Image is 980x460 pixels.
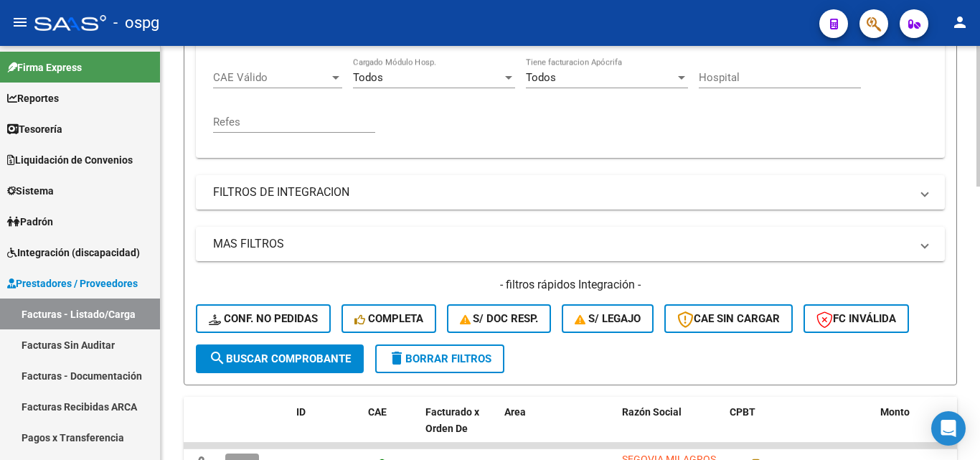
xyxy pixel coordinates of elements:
mat-panel-title: FILTROS DE INTEGRACION [213,184,910,200]
span: Firma Express [7,60,82,75]
span: Integración (discapacidad) [7,245,140,260]
button: Borrar Filtros [375,344,504,373]
span: CPBT [730,406,755,418]
span: Razón Social [622,406,682,418]
datatable-header-cell: Razón Social [616,397,724,460]
button: S/ Doc Resp. [447,304,552,333]
span: Completa [354,312,423,325]
mat-expansion-panel-header: FILTROS DE INTEGRACION [196,175,945,210]
mat-icon: search [209,349,226,367]
span: Tesorería [7,121,62,137]
span: Area [504,406,526,418]
mat-expansion-panel-header: MAS FILTROS [196,227,945,261]
datatable-header-cell: Monto [875,397,961,460]
span: CAE Válido [213,71,329,84]
span: Liquidación de Convenios [7,152,133,168]
button: CAE SIN CARGAR [664,304,793,333]
button: Completa [341,304,436,333]
span: Prestadores / Proveedores [7,276,138,291]
button: FC Inválida [804,304,909,333]
span: Borrar Filtros [388,352,491,365]
mat-icon: person [951,14,969,31]
span: S/ Doc Resp. [460,312,539,325]
mat-icon: menu [11,14,29,31]
span: CAE SIN CARGAR [677,312,780,325]
mat-icon: delete [388,349,405,367]
button: Conf. no pedidas [196,304,331,333]
span: ID [296,406,306,418]
div: Open Intercom Messenger [931,411,966,446]
button: S/ legajo [562,304,654,333]
span: Todos [526,71,556,84]
datatable-header-cell: Facturado x Orden De [420,397,499,460]
span: Buscar Comprobante [209,352,351,365]
datatable-header-cell: CPBT [724,397,875,460]
span: Padrón [7,214,53,230]
button: Buscar Comprobante [196,344,364,373]
datatable-header-cell: ID [291,397,362,460]
span: S/ legajo [575,312,641,325]
span: Monto [880,406,910,418]
span: Conf. no pedidas [209,312,318,325]
span: Reportes [7,90,59,106]
mat-panel-title: MAS FILTROS [213,236,910,252]
span: FC Inválida [816,312,896,325]
datatable-header-cell: Area [499,397,595,460]
span: - ospg [113,7,159,39]
span: CAE [368,406,387,418]
datatable-header-cell: CAE [362,397,420,460]
span: Todos [353,71,383,84]
span: Sistema [7,183,54,199]
span: Facturado x Orden De [425,406,479,434]
h4: - filtros rápidos Integración - [196,277,945,293]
